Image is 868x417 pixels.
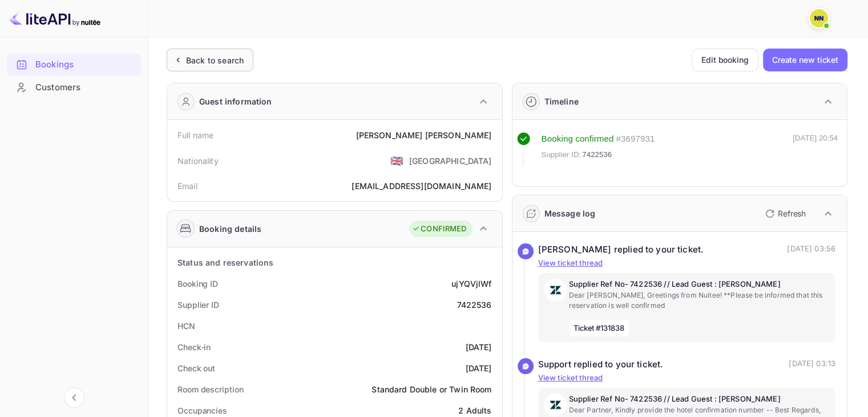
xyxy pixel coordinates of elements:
[544,207,596,219] div: Message log
[352,180,491,192] div: [EMAIL_ADDRESS][DOMAIN_NAME]
[763,49,847,71] button: Create new ticket
[458,404,491,416] div: 2 Adults
[810,9,828,27] img: N/A N/A
[538,372,836,384] p: View ticket thread
[538,358,664,371] div: Support replied to your ticket.
[793,133,838,166] div: [DATE] 20:54
[542,149,582,161] span: Supplier ID:
[544,95,579,107] div: Timeline
[199,95,272,107] div: Guest information
[538,258,836,269] p: View ticket thread
[7,77,141,99] div: Customers
[177,404,227,416] div: Occupancies
[457,299,491,311] div: 7422536
[390,150,403,171] span: United States
[177,256,273,268] div: Status and reservations
[177,299,219,311] div: Supplier ID
[569,394,830,405] p: Supplier Ref No- 7422536 // Lead Guest : [PERSON_NAME]
[177,180,197,192] div: Email
[412,223,466,235] div: CONFIRMED
[64,387,84,408] button: Collapse navigation
[758,205,810,223] button: Refresh
[177,129,213,141] div: Full name
[186,54,244,66] div: Back to search
[616,133,655,146] div: # 3697931
[409,155,492,167] div: [GEOGRAPHIC_DATA]
[199,223,261,235] div: Booking details
[177,320,195,332] div: HCN
[569,290,830,311] p: Dear [PERSON_NAME], Greetings from Nuitee! **Please be informed that this reservation is well con...
[7,77,141,98] a: Customers
[35,81,135,94] div: Customers
[466,362,492,374] div: [DATE]
[177,155,219,167] div: Nationality
[544,279,567,302] img: AwvSTEc2VUhQAAAAAElFTkSuQmCC
[372,383,491,395] div: Standard Double or Twin Room
[177,278,218,290] div: Booking ID
[7,54,141,75] a: Bookings
[177,362,215,374] div: Check out
[356,129,491,141] div: [PERSON_NAME] [PERSON_NAME]
[789,358,835,371] p: [DATE] 03:13
[466,341,492,353] div: [DATE]
[778,207,806,219] p: Refresh
[542,133,614,146] div: Booking confirmed
[451,278,491,290] div: ujYQVjlWf
[538,243,704,256] div: [PERSON_NAME] replied to your ticket.
[569,279,830,290] p: Supplier Ref No- 7422536 // Lead Guest : [PERSON_NAME]
[177,341,211,353] div: Check-in
[787,243,835,256] p: [DATE] 03:56
[35,58,135,71] div: Bookings
[9,9,100,27] img: LiteAPI logo
[177,383,243,395] div: Room description
[544,394,567,416] img: AwvSTEc2VUhQAAAAAElFTkSuQmCC
[692,49,758,71] button: Edit booking
[582,149,612,161] span: 7422536
[569,320,629,337] span: Ticket #131838
[7,54,141,76] div: Bookings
